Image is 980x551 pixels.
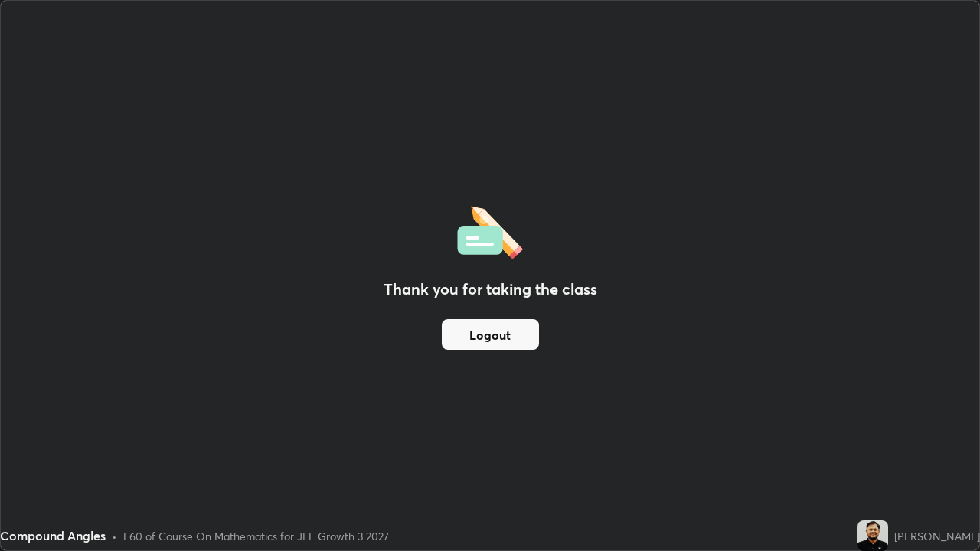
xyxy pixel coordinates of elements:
img: offlineFeedback.1438e8b3.svg [457,201,523,259]
div: • [112,528,117,544]
button: Logout [442,319,539,350]
img: 73d70f05cd564e35b158daee22f98a87.jpg [857,520,888,551]
div: L60 of Course On Mathematics for JEE Growth 3 2027 [123,528,389,544]
h2: Thank you for taking the class [384,278,597,301]
div: [PERSON_NAME] [894,528,980,544]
